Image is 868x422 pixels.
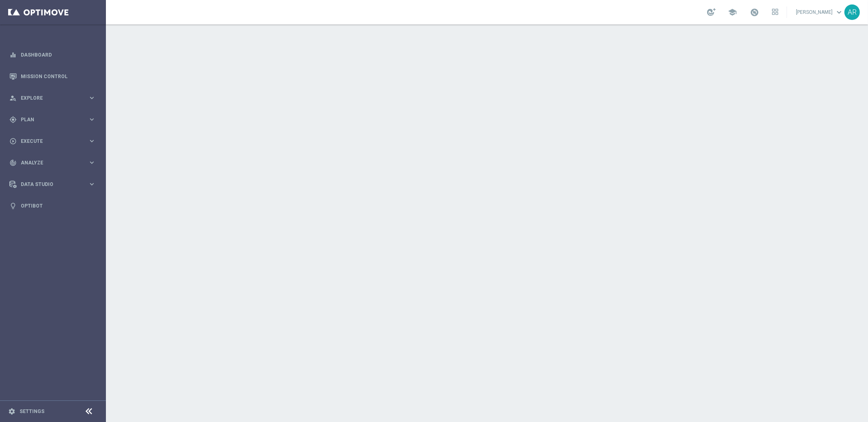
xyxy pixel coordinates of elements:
[9,116,96,123] button: gps_fixed Plan keyboard_arrow_right
[9,195,96,216] div: Optibot
[9,203,96,209] button: lightbulb Optibot
[9,51,17,59] i: equalizer
[20,409,44,414] a: Settings
[9,181,96,188] button: Data Studio keyboard_arrow_right
[21,117,88,122] span: Plan
[9,181,88,188] div: Data Studio
[9,44,96,66] div: Dashboard
[835,8,844,17] span: keyboard_arrow_down
[88,180,96,188] i: keyboard_arrow_right
[88,137,96,145] i: keyboard_arrow_right
[9,95,96,101] button: person_search Explore keyboard_arrow_right
[9,202,17,210] i: lightbulb
[88,116,96,123] i: keyboard_arrow_right
[9,138,96,144] button: play_circle_outline Execute keyboard_arrow_right
[9,138,88,145] div: Execute
[728,8,737,17] span: school
[9,94,88,102] div: Explore
[21,195,96,216] a: Optibot
[21,160,88,165] span: Analyze
[9,159,88,166] div: Analyze
[9,116,88,123] div: Plan
[9,138,17,145] i: play_circle_outline
[21,139,88,144] span: Execute
[21,182,88,187] span: Data Studio
[21,96,88,101] span: Explore
[844,4,860,20] div: AR
[9,94,17,102] i: person_search
[88,159,96,166] i: keyboard_arrow_right
[795,6,844,18] a: [PERSON_NAME]keyboard_arrow_down
[88,94,96,102] i: keyboard_arrow_right
[9,52,96,58] button: equalizer Dashboard
[8,408,15,415] i: settings
[9,66,96,87] div: Mission Control
[9,159,17,166] i: track_changes
[9,116,17,123] i: gps_fixed
[21,66,96,87] a: Mission Control
[9,160,96,166] button: track_changes Analyze keyboard_arrow_right
[21,44,96,66] a: Dashboard
[9,73,96,80] button: Mission Control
